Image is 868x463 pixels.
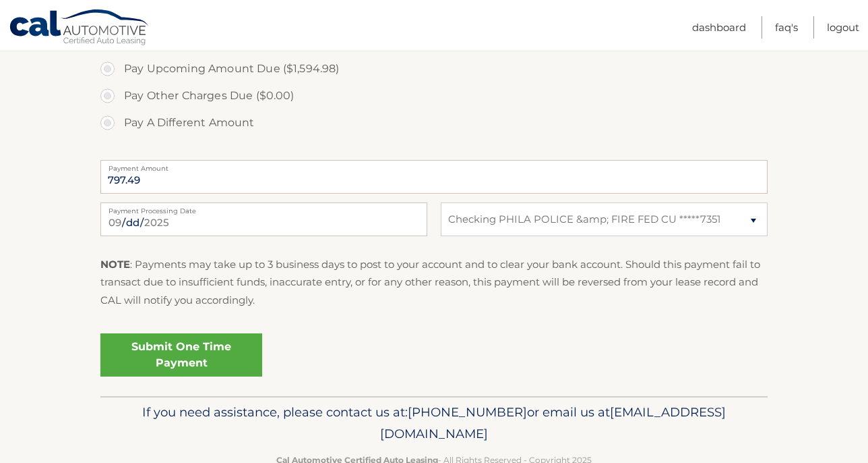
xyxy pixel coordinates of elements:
[9,9,150,48] a: Cal Automotive
[775,16,798,38] a: FAQ's
[100,258,130,271] strong: NOTE
[827,16,859,38] a: Logout
[109,402,759,445] p: If you need assistance, please contact us at: or email us at
[100,160,768,171] label: Payment Amount
[692,16,746,38] a: Dashboard
[100,55,768,82] label: Pay Upcoming Amount Due ($1,594.98)
[100,202,427,213] label: Payment Processing Date
[100,333,262,377] a: Submit One Time Payment
[100,202,427,236] input: Payment Date
[100,160,768,194] input: Payment Amount
[100,82,768,109] label: Pay Other Charges Due ($0.00)
[408,404,527,420] span: [PHONE_NUMBER]
[100,256,768,309] p: : Payments may take up to 3 business days to post to your account and to clear your bank account....
[100,109,768,136] label: Pay A Different Amount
